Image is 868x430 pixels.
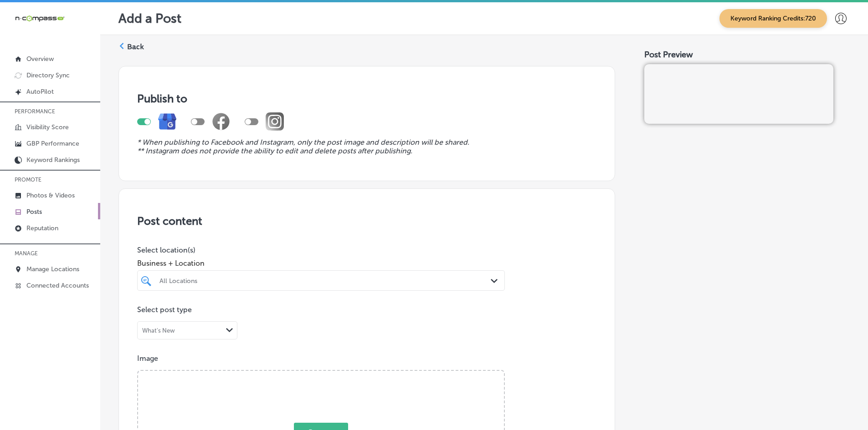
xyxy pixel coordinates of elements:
div: All Locations [159,277,492,284]
p: Photos & Videos [26,192,75,199]
div: Post Preview [644,50,850,60]
p: Manage Locations [26,265,79,273]
p: Reputation [26,224,58,232]
label: Back [127,42,144,52]
p: Posts [26,208,42,216]
span: Business + Location [137,259,505,268]
div: What's New [142,327,175,334]
p: Add a Post [118,11,181,26]
p: Visibility Score [26,123,69,131]
i: ** Instagram does not provide the ability to edit and delete posts after publishing. [137,147,412,155]
p: Select post type [137,305,596,314]
i: * When publishing to Facebook and Instagram, only the post image and description will be shared. [137,138,469,147]
p: AutoPilot [26,88,54,96]
h3: Publish to [137,92,596,105]
p: Image [137,354,596,363]
p: Overview [26,55,54,63]
p: Select location(s) [137,246,505,254]
h3: Post content [137,214,596,228]
p: GBP Performance [26,140,79,147]
p: Directory Sync [26,71,70,79]
span: Keyword Ranking Credits: 720 [719,9,827,28]
p: Connected Accounts [26,282,89,289]
p: Keyword Rankings [26,156,80,164]
img: 660ab0bf-5cc7-4cb8-ba1c-48b5ae0f18e60NCTV_CLogo_TV_Black_-500x88.png [15,14,65,23]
